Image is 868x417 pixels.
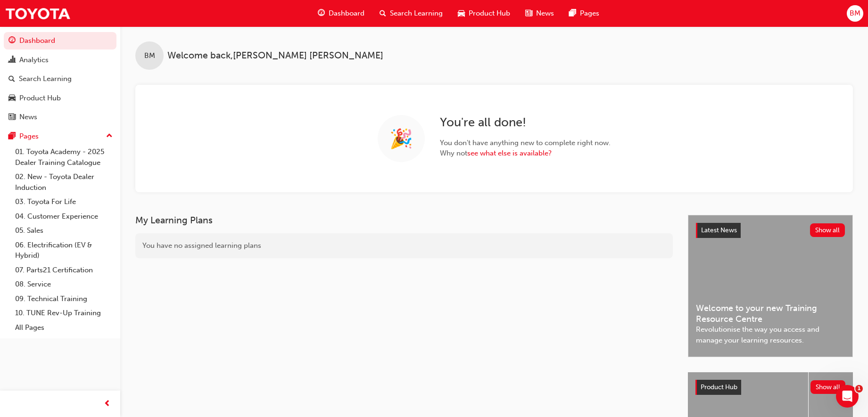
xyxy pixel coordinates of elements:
[372,4,450,23] a: search-iconSearch Learning
[850,8,860,19] span: BM
[5,3,71,24] img: Trak
[310,4,372,23] a: guage-iconDashboard
[11,320,116,335] a: All Pages
[329,8,364,19] span: Dashboard
[4,51,116,69] a: Analytics
[11,306,116,320] a: 10. TUNE Rev-Up Training
[135,233,673,258] div: You have no assigned learning plans
[518,4,562,23] a: news-iconNews
[4,70,116,88] a: Search Learning
[458,8,465,19] span: car-icon
[19,74,72,84] div: Search Learning
[11,209,116,224] a: 04. Customer Experience
[8,56,16,65] span: chart-icon
[106,130,113,142] span: up-icon
[11,238,116,263] a: 06. Electrification (EV & Hybrid)
[836,385,859,408] iframe: Intercom live chat
[19,93,61,104] div: Product Hub
[4,128,116,145] button: Pages
[536,8,554,19] span: News
[810,223,845,237] button: Show all
[810,380,846,394] button: Show all
[11,223,116,238] a: 05. Sales
[4,90,116,107] a: Product Hub
[11,170,116,195] a: 02. New - Toyota Dealer Induction
[688,215,853,357] a: Latest NewsShow allWelcome to your new Training Resource CentreRevolutionise the way you access a...
[8,94,16,103] span: car-icon
[440,148,611,159] span: Why not
[855,385,863,392] span: 1
[696,303,845,324] span: Welcome to your new Training Resource Centre
[4,108,116,126] a: News
[389,133,413,144] span: 🎉
[847,5,863,22] button: BM
[440,115,611,130] h2: You ' re all done!
[8,37,16,45] span: guage-icon
[8,75,15,83] span: search-icon
[19,131,39,142] div: Pages
[318,8,325,19] span: guage-icon
[8,132,16,141] span: pages-icon
[580,8,599,19] span: Pages
[167,50,383,61] span: Welcome back , [PERSON_NAME] [PERSON_NAME]
[380,8,386,19] span: search-icon
[11,195,116,209] a: 03. Toyota For Life
[390,8,443,19] span: Search Learning
[144,50,155,61] span: BM
[11,292,116,306] a: 09. Technical Training
[525,8,532,19] span: news-icon
[19,55,49,65] div: Analytics
[695,380,845,395] a: Product HubShow all
[440,138,611,148] span: You don ' t have anything new to complete right now.
[4,30,116,128] button: DashboardAnalyticsSearch LearningProduct HubNews
[569,8,576,19] span: pages-icon
[696,324,845,345] span: Revolutionise the way you access and manage your learning resources.
[701,226,737,234] span: Latest News
[696,223,845,238] a: Latest NewsShow all
[469,8,510,19] span: Product Hub
[11,145,116,170] a: 01. Toyota Academy - 2025 Dealer Training Catalogue
[135,215,673,226] h3: My Learning Plans
[450,4,518,23] a: car-iconProduct Hub
[11,277,116,292] a: 08. Service
[8,113,16,122] span: news-icon
[467,149,552,157] a: see what else is available?
[4,32,116,49] a: Dashboard
[701,383,737,391] span: Product Hub
[562,4,607,23] a: pages-iconPages
[104,398,111,410] span: prev-icon
[19,112,37,123] div: News
[11,263,116,278] a: 07. Parts21 Certification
